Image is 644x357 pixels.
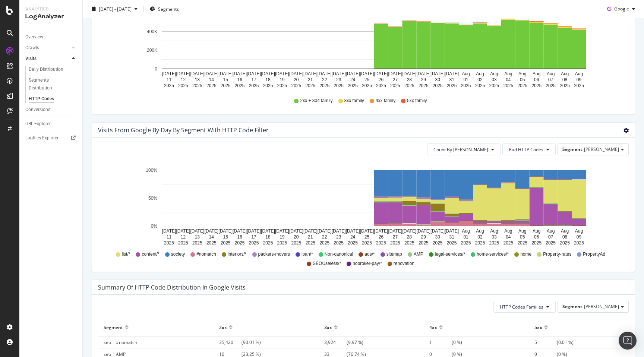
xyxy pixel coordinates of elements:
span: Segments [158,6,179,12]
text: 2025 [546,83,556,88]
text: 28 [407,77,412,82]
text: [DATE] [332,228,346,234]
text: 2025 [517,240,527,246]
span: loan/* [302,251,313,258]
span: sitemap [386,251,402,258]
span: 5 [534,339,557,345]
text: 2025 [334,240,344,246]
span: Bad HTTP Codes [509,146,543,153]
div: Overview [25,33,43,41]
text: Aug [476,228,484,234]
span: renovation [394,260,414,267]
text: [DATE] [430,228,445,234]
text: 2025 [334,83,344,88]
text: [DATE] [303,71,318,76]
text: 2025 [489,83,499,88]
div: gear [624,128,629,133]
text: 400K [147,29,157,34]
text: 2025 [235,83,245,88]
span: SEOUseless/* [313,260,341,267]
text: 2025 [291,240,302,246]
span: list/* [122,251,130,258]
text: 22 [322,234,327,240]
div: Logfiles Explorer [25,134,59,142]
text: 19 [280,77,285,82]
text: 17 [251,77,256,82]
div: Summary of HTTP Code Distribution in google visits [98,284,246,291]
div: Open Intercom Messenger [619,332,637,350]
text: [DATE] [247,71,261,76]
text: 2025 [560,240,570,246]
text: 2025 [263,83,273,88]
span: Segment [562,146,582,152]
div: Analytics [25,6,76,12]
text: 26 [379,234,384,240]
text: 2025 [475,83,485,88]
div: 4xx [429,321,437,333]
div: A chart. [98,161,629,248]
text: [DATE] [190,71,204,76]
text: 20 [294,234,299,240]
text: 2025 [560,83,570,88]
text: 17 [251,234,256,240]
text: 01 [463,77,468,82]
text: 03 [492,77,497,82]
text: [DATE] [190,228,204,234]
text: 2025 [362,83,372,88]
text: Aug [547,71,555,76]
text: 2025 [503,83,514,88]
text: 2025 [305,83,315,88]
text: 12 [181,77,186,82]
text: 23 [336,234,341,240]
button: Segments [147,3,182,15]
text: 18 [265,234,271,240]
text: [DATE] [402,228,416,234]
text: 30 [435,234,441,240]
text: 04 [506,234,511,240]
text: 20 [294,77,299,82]
text: [DATE] [332,71,346,76]
span: (90.01 %) [219,339,261,345]
text: [DATE] [261,71,275,76]
div: Conversions [25,106,50,114]
text: [DATE] [388,71,402,76]
text: 2025 [390,240,400,246]
text: 06 [534,234,539,240]
text: [DATE] [261,228,275,234]
div: Visits [25,55,37,63]
text: 30 [435,77,441,82]
text: [DATE] [247,228,261,234]
text: 07 [548,234,553,240]
text: 19 [280,234,285,240]
span: (0.01 %) [534,339,574,345]
span: society [171,251,185,258]
a: URL Explorer [25,120,77,128]
text: [DATE] [388,228,402,234]
text: 12 [181,234,186,240]
span: home-services/* [477,251,509,258]
text: [DATE] [303,228,318,234]
text: [DATE] [360,228,374,234]
text: Aug [504,71,512,76]
text: 0 [155,66,157,72]
text: Aug [518,71,526,76]
text: Aug [575,71,583,76]
text: 16 [237,234,242,240]
text: 02 [477,234,483,240]
text: 0% [151,224,158,229]
text: 2025 [461,240,471,246]
text: 100% [146,168,157,173]
span: 4xx family [376,98,395,104]
text: 2025 [419,240,429,246]
text: Aug [561,71,569,76]
text: 02 [477,77,483,82]
text: 2025 [489,240,499,246]
div: 5xx [534,321,542,333]
text: [DATE] [204,228,218,234]
span: ads/* [364,251,375,258]
text: 2025 [319,240,329,246]
text: 01 [463,234,468,240]
span: nobroker-pay/* [353,260,382,267]
text: 15 [223,77,228,82]
div: Segments Distribution [29,76,70,92]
